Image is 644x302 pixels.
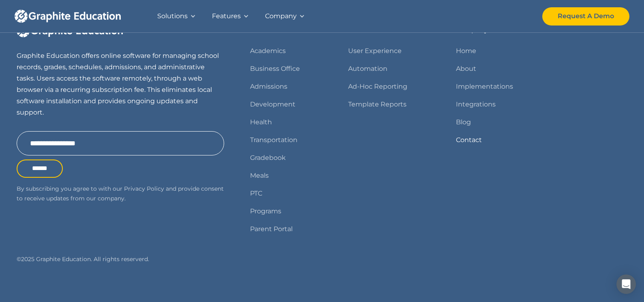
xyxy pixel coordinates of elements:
a: Admissions [250,81,287,92]
a: Template Reports [348,99,407,110]
a: Transportation [250,134,297,146]
div: Features [212,11,241,22]
a: Meals [250,170,269,181]
p: Graphite Education offers online software for managing school records, grades, schedules, admissi... [17,50,224,118]
div: Company [265,11,297,22]
a: Integrations [456,99,496,110]
div: © 2025 Graphite Education. All rights reserverd. [17,254,224,264]
a: Programs [250,206,281,217]
a: Implementations [456,81,513,92]
a: Ad-Hoc Reporting [348,81,407,92]
a: About [456,63,476,74]
a: Blog [456,117,471,128]
a: PTC [250,188,262,199]
a: Health [250,117,272,128]
div: Solutions [157,11,188,22]
a: Automation [348,63,387,74]
a: Academics [250,45,286,57]
a: Gradebook [250,152,286,164]
a: Development [250,99,295,110]
a: Request A Demo [542,7,629,26]
a: Home [456,45,476,57]
a: User Experience [348,45,402,57]
a: Business Office [250,63,300,74]
p: By subscribing you agree to with our Privacy Policy and provide consent to receive updates from o... [17,184,224,204]
div: Open Intercom Messenger [616,274,636,294]
form: Email Form [17,131,224,178]
a: Contact [456,134,482,146]
a: Parent Portal [250,223,293,235]
div: Request A Demo [558,11,614,22]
